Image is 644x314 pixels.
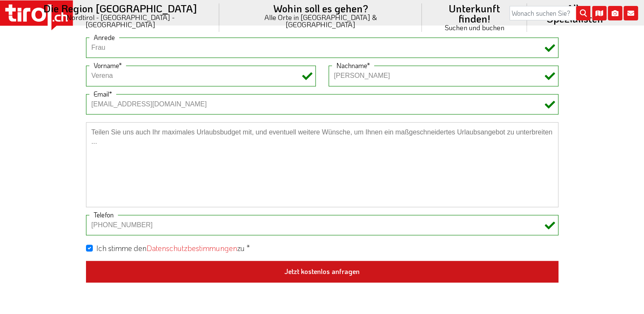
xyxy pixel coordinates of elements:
[608,6,622,20] i: Fotogalerie
[146,243,237,253] a: Datenschutzbestimmungen
[86,261,558,283] button: Jetzt kostenlos anfragen
[592,6,607,20] i: Karte öffnen
[31,14,209,28] small: Nordtirol - [GEOGRAPHIC_DATA] - [GEOGRAPHIC_DATA]
[432,24,517,31] small: Suchen und buchen
[624,6,638,20] i: Kontakt
[96,243,250,254] label: Ich stimme den zu *
[509,6,590,20] input: Wonach suchen Sie?
[229,14,412,28] small: Alle Orte in [GEOGRAPHIC_DATA] & [GEOGRAPHIC_DATA]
